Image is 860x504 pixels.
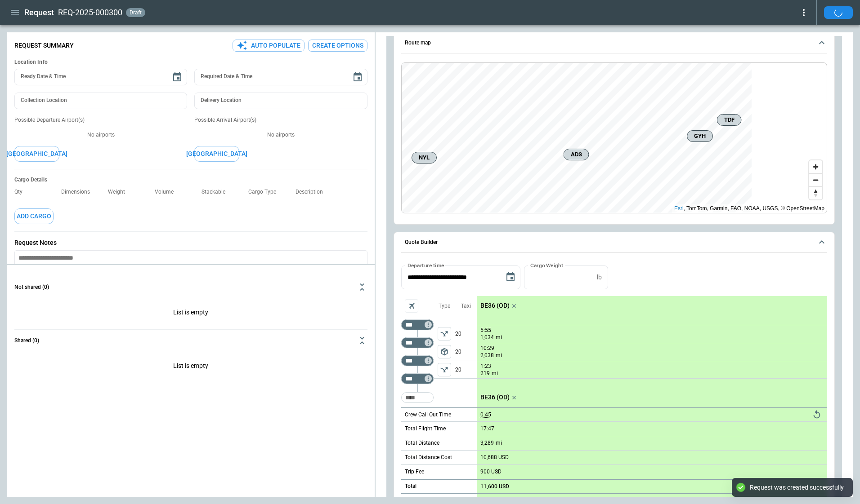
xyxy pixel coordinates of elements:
[567,150,585,159] span: ADS
[480,425,494,432] p: 17:47
[480,411,491,418] p: 0:45
[405,40,431,46] h6: Route map
[809,173,822,186] button: Zoom out
[14,284,49,290] h6: Not shared (0)
[401,337,434,348] div: Not found
[809,186,822,199] button: Reset bearing to north
[14,298,367,329] p: List is empty
[439,302,450,310] p: Type
[480,440,494,447] p: 3,289
[502,268,520,286] button: Choose date, selected date is Sep 23, 2025
[14,177,367,183] h6: Cargo Details
[438,345,451,358] span: Type of sector
[14,189,30,195] p: Qty
[461,302,471,310] p: Taxi
[194,131,367,139] p: No airports
[401,33,827,53] button: Route map
[14,146,59,162] button: [GEOGRAPHIC_DATA]
[168,68,186,86] button: Choose date
[480,469,502,475] p: 900 USD
[108,189,132,195] p: Weight
[438,363,451,376] button: left aligned
[401,392,434,403] div: Too short
[14,338,39,344] h6: Shared (0)
[194,116,367,124] p: Possible Arrival Airport(s)
[496,439,502,447] p: mi
[14,276,367,298] button: Not shared (0)
[480,302,510,309] p: BE36 (OD)
[248,189,283,195] p: Cargo Type
[14,208,54,224] button: Add Cargo
[14,330,367,351] button: Shared (0)
[530,261,563,269] label: Cargo Weight
[14,131,187,139] p: No airports
[405,411,451,419] p: Crew Call Out Time
[438,345,451,358] button: left aligned
[492,370,498,377] p: mi
[405,425,446,433] p: Total Flight Time
[405,439,439,447] p: Total Distance
[401,373,434,384] div: Not found
[14,351,367,383] p: List is empty
[14,59,367,66] h6: Location Info
[480,345,494,352] p: 10:29
[480,454,509,461] p: 10,688 USD
[401,355,434,366] div: Not found
[416,153,433,162] span: NYL
[401,232,827,253] button: Quote Builder
[408,261,444,269] label: Departure time
[810,408,824,421] button: Reset
[61,189,97,195] p: Dimensions
[496,352,502,359] p: mi
[480,327,491,334] p: 5:55
[405,299,418,313] span: Aircraft selection
[750,483,844,491] div: Request was created successfully
[455,361,477,378] p: 20
[14,351,367,383] div: Not shared (0)
[455,325,477,343] p: 20
[496,334,502,341] p: mi
[480,370,490,377] p: 219
[194,146,239,162] button: [GEOGRAPHIC_DATA]
[155,189,181,195] p: Volume
[597,274,602,281] p: lb
[233,40,305,52] button: Auto Populate
[480,363,491,370] p: 1:23
[438,327,451,340] button: left aligned
[405,239,438,245] h6: Quote Builder
[401,319,434,330] div: Not found
[58,7,122,18] h2: REQ-2025-000300
[809,160,822,173] button: Zoom in
[480,393,510,401] p: BE36 (OD)
[202,189,233,195] p: Stackable
[402,63,752,213] canvas: Map
[308,40,367,52] button: Create Options
[128,9,143,16] span: draft
[24,7,54,18] h1: Request
[438,363,451,376] span: Type of sector
[721,115,737,124] span: TDF
[296,189,330,195] p: Description
[14,42,74,49] p: Request Summary
[401,62,827,214] div: Route map
[349,68,367,86] button: Choose date
[691,132,709,141] span: GYH
[14,239,367,247] p: Request Notes
[405,468,424,476] p: Trip Fee
[480,483,509,490] p: 11,600 USD
[674,204,824,213] div: , TomTom, Garmin, FAO, NOAA, USGS, © OpenStreetMap
[405,483,417,489] h6: Total
[440,347,449,356] span: package_2
[14,116,187,124] p: Possible Departure Airport(s)
[455,343,477,361] p: 20
[674,205,684,212] a: Esri
[480,334,494,341] p: 1,034
[405,454,452,461] p: Total Distance Cost
[480,352,494,359] p: 2,038
[438,327,451,340] span: Type of sector
[14,298,367,329] div: Not shared (0)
